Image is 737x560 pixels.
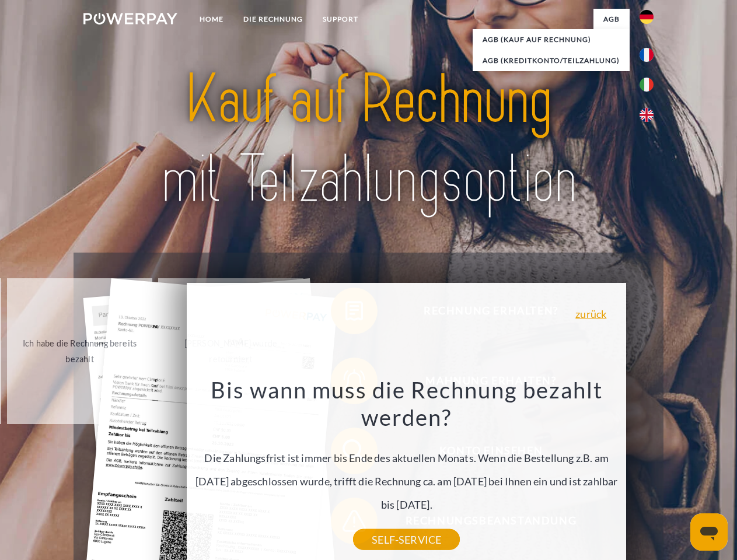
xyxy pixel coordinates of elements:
[165,335,296,367] div: [PERSON_NAME] wurde retourniert
[194,376,620,432] h3: Bis wann muss die Rechnung bezahlt werden?
[640,48,654,62] img: fr
[473,50,630,71] a: AGB (Kreditkonto/Teilzahlung)
[353,529,460,550] a: SELF-SERVICE
[640,10,654,24] img: de
[690,513,728,551] iframe: Schaltfläche zum Öffnen des Messaging-Fensters
[194,376,620,540] div: Die Zahlungsfrist ist immer bis Ende des aktuellen Monats. Wenn die Bestellung z.B. am [DATE] abg...
[473,29,630,50] a: AGB (Kauf auf Rechnung)
[575,309,606,319] a: zurück
[640,78,654,92] img: it
[14,335,145,367] div: Ich habe die Rechnung bereits bezahlt
[640,108,654,122] img: en
[111,56,626,223] img: title-powerpay_de.svg
[190,9,233,30] a: Home
[313,9,368,30] a: SUPPORT
[233,9,313,30] a: DIE RECHNUNG
[83,13,177,24] img: logo-powerpay-white.svg
[593,9,630,30] a: agb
